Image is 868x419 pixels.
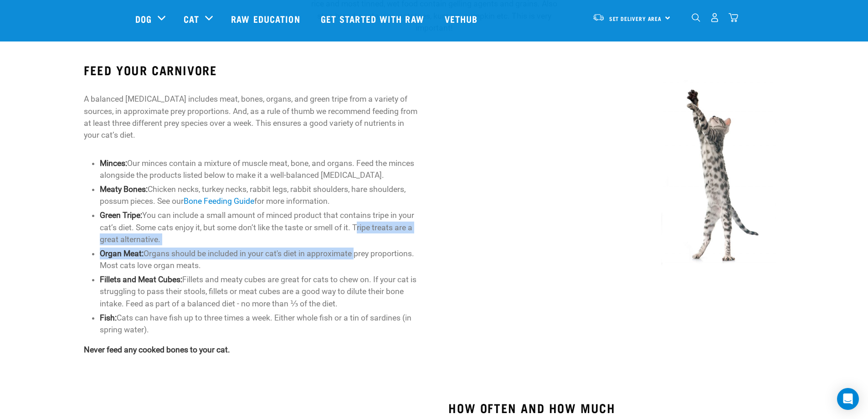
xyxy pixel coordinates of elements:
[448,56,784,284] img: Bengal-Kitten-Banner.jpg
[222,0,311,37] a: Raw Education
[692,13,700,22] img: home-icon-1@2x.png
[100,211,142,220] strong: Green Tripe:
[100,159,127,168] strong: Minces:
[436,0,489,37] a: Vethub
[448,401,784,415] h3: HOW OFTEN AND HOW MUCH
[100,183,419,207] li: Chicken necks, turkey necks, rabbit legs, rabbit shoulders, hare shoulders, possum pieces. See ou...
[312,0,436,37] a: Get started with Raw
[100,248,419,272] li: Organs should be included in your cat's diet in approximate prey proportions. Most cats love orga...
[100,185,148,194] strong: Meaty Bones:
[100,249,144,258] strong: Organ Meat:
[135,12,152,26] a: Dog
[84,63,419,77] h3: FEED YOUR CARNIVORE
[729,13,738,22] img: home-icon@2x.png
[609,17,662,20] span: Set Delivery Area
[592,13,605,21] img: van-moving.png
[100,274,419,310] li: Fillets and meaty cubes are great for cats to chew on. If your cat is struggling to pass their st...
[84,345,230,354] strong: Never feed any cooked bones to your cat.
[837,388,859,410] div: Open Intercom Messenger
[100,312,419,336] li: Cats can have fish up to three times a week. Either whole fish or a tin of sardines (in spring wa...
[710,13,719,22] img: user.png
[100,275,182,284] strong: Fillets and Meat Cubes:
[100,157,419,181] li: Our minces contain a mixture of muscle meat, bone, and organs. Feed the minces alongside the prod...
[100,313,117,322] strong: Fish:
[100,209,419,245] li: You can include a small amount of minced product that contains tripe in your cat’s diet. Some cat...
[184,197,254,206] a: Bone Feeding Guide
[84,93,419,141] p: A balanced [MEDICAL_DATA] includes meat, bones, organs, and green tripe from a variety of sources...
[184,12,199,26] a: Cat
